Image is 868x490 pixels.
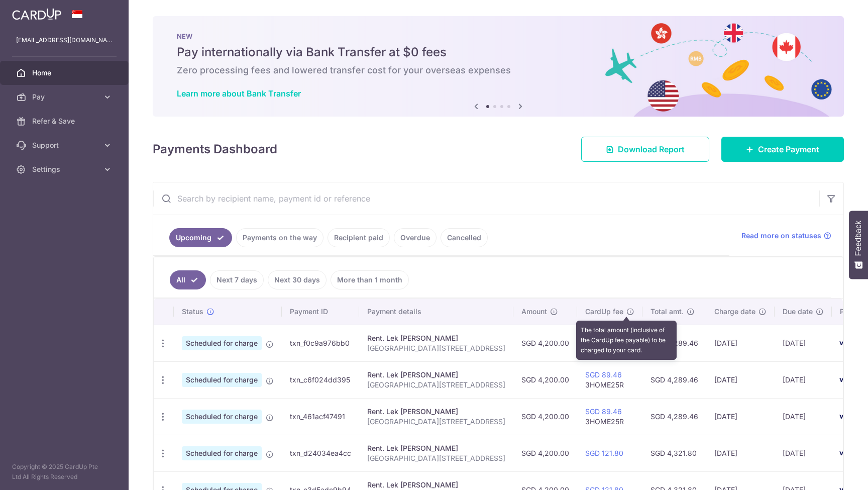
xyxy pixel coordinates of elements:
[758,143,819,155] span: Create Payment
[182,307,203,317] span: Status
[835,374,855,386] img: Bank Card
[367,343,505,353] p: [GEOGRAPHIC_DATA][STREET_ADDRESS]
[642,435,706,471] td: SGD 4,321.80
[706,435,775,471] td: [DATE]
[210,270,264,289] a: Next 7 days
[170,270,206,289] a: All
[177,88,301,99] a: Learn more about Bank Transfer
[835,411,855,423] img: Bank Card
[394,228,437,247] a: Overdue
[32,92,98,102] span: Pay
[585,449,623,457] a: SGD 121.80
[775,398,832,435] td: [DATE]
[576,321,677,360] div: The total amount (inclusive of the CardUp fee payable) to be charged to your card.
[581,137,709,162] a: Download Report
[775,435,832,471] td: [DATE]
[359,299,513,325] th: Payment details
[169,228,232,247] a: Upcoming
[153,16,844,117] img: Bank transfer banner
[282,435,359,471] td: txn_d24034ea4cc
[706,398,775,435] td: [DATE]
[367,417,505,427] p: [GEOGRAPHIC_DATA][STREET_ADDRESS]
[585,370,622,379] a: SGD 89.46
[441,228,488,247] a: Cancelled
[367,453,505,463] p: [GEOGRAPHIC_DATA][STREET_ADDRESS]
[331,270,409,289] a: More than 1 month
[513,435,577,471] td: SGD 4,200.00
[835,447,855,459] img: Bank Card
[367,370,505,380] div: Rent. Lek [PERSON_NAME]
[835,337,855,349] img: Bank Card
[282,325,359,361] td: txn_f0c9a976bb0
[618,143,685,155] span: Download Report
[741,231,831,241] a: Read more on statuses
[32,68,98,78] span: Home
[268,270,327,289] a: Next 30 days
[32,116,98,126] span: Refer & Save
[849,211,868,279] button: Feedback - Show survey
[367,407,505,417] div: Rent. Lek [PERSON_NAME]
[513,325,577,361] td: SGD 4,200.00
[642,361,706,398] td: SGD 4,289.46
[642,398,706,435] td: SGD 4,289.46
[16,35,113,45] p: [EMAIL_ADDRESS][DOMAIN_NAME]
[706,361,775,398] td: [DATE]
[783,307,813,317] span: Due date
[177,44,820,60] h5: Pay internationally via Bank Transfer at $0 fees
[282,361,359,398] td: txn_c6f024dd395
[367,443,505,453] div: Rent. Lek [PERSON_NAME]
[177,64,820,76] h6: Zero processing fees and lowered transfer cost for your overseas expenses
[153,140,277,158] h4: Payments Dashboard
[177,32,820,40] p: NEW
[12,8,61,20] img: CardUp
[577,361,642,398] td: 3HOME25R
[32,164,98,174] span: Settings
[585,407,622,416] a: SGD 89.46
[328,228,390,247] a: Recipient paid
[650,307,684,317] span: Total amt.
[741,231,821,241] span: Read more on statuses
[182,373,262,387] span: Scheduled for charge
[367,480,505,490] div: Rent. Lek [PERSON_NAME]
[585,307,623,317] span: CardUp fee
[775,325,832,361] td: [DATE]
[282,299,359,325] th: Payment ID
[367,380,505,390] p: [GEOGRAPHIC_DATA][STREET_ADDRESS]
[282,398,359,435] td: txn_461acf47491
[513,398,577,435] td: SGD 4,200.00
[721,137,844,162] a: Create Payment
[513,361,577,398] td: SGD 4,200.00
[854,221,863,256] span: Feedback
[577,398,642,435] td: 3HOME25R
[182,410,262,424] span: Scheduled for charge
[153,182,819,215] input: Search by recipient name, payment id or reference
[775,361,832,398] td: [DATE]
[367,333,505,343] div: Rent. Lek [PERSON_NAME]
[32,140,98,150] span: Support
[236,228,323,247] a: Payments on the way
[714,307,755,317] span: Charge date
[182,336,262,350] span: Scheduled for charge
[706,325,775,361] td: [DATE]
[182,446,262,460] span: Scheduled for charge
[521,307,547,317] span: Amount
